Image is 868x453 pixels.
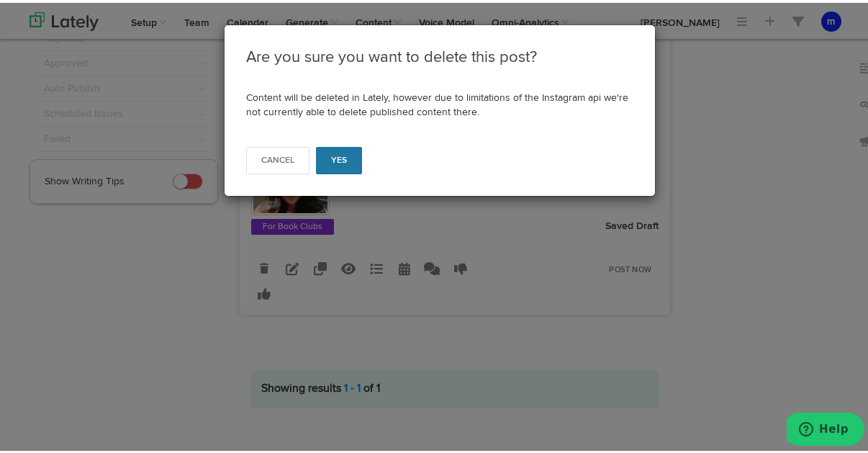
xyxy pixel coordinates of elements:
[246,144,309,171] button: Cancel
[787,410,864,446] iframe: Opens a widget where you can find more information
[331,153,348,162] span: Yes
[246,44,633,66] h3: Are you sure you want to delete this post?
[316,144,363,171] button: Yes
[246,88,633,117] p: Content will be deleted in Lately, however due to limitations of the Instagram api we're not curr...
